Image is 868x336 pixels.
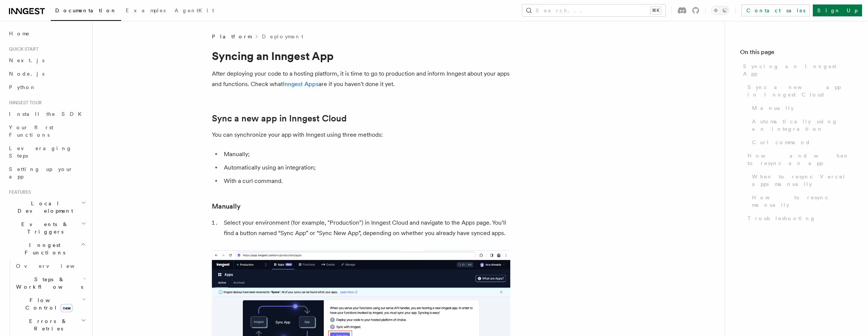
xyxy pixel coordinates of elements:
span: Features [6,189,31,195]
a: Setting up your app [6,162,88,183]
a: Troubleshooting [745,212,853,225]
button: Inngest Functions [6,238,88,259]
span: Automatically using an integration [752,118,853,133]
li: Automatically using an integration; [222,162,510,173]
span: Local Development [6,200,81,215]
span: Setting up your app [9,166,73,180]
span: Errors & Retries [13,317,81,332]
span: Inngest Functions [6,241,81,256]
a: Manually [212,201,241,212]
span: new [60,304,73,312]
button: Events & Triggers [6,218,88,238]
a: How to resync manually [749,191,853,212]
span: How to resync manually [752,194,853,209]
a: Your first Functions [6,121,88,142]
span: AgentKit [175,7,214,13]
span: Leveraging Steps [9,145,72,159]
button: Toggle dark mode [711,6,729,15]
span: Syncing an Inngest App [743,63,853,77]
button: Search...⌘K [522,4,665,16]
span: Install the SDK [9,111,86,117]
p: You can synchronize your app with Inngest using three methods: [212,130,510,140]
a: Manually [749,101,853,115]
span: Inngest tour [6,100,42,106]
span: Flow Control [13,297,82,311]
a: When to resync Vercel apps manually [749,170,853,191]
span: Home [9,30,30,37]
a: Sync a new app in Inngest Cloud [745,80,853,101]
a: How and when to resync an app [745,149,853,170]
h4: On this page [740,48,853,60]
p: After deploying your code to a hosting platform, it is time to go to production and inform Innges... [212,69,510,89]
span: Overview [16,263,93,269]
span: Platform [212,33,251,40]
a: Curl command [749,136,853,149]
a: Node.js [6,67,88,80]
span: Python [9,84,36,90]
span: Events & Triggers [6,221,81,235]
span: Next.js [9,57,44,63]
a: Install the SDK [6,107,88,121]
span: Steps & Workflows [13,276,83,291]
a: Python [6,80,88,94]
button: Flow Controlnew [13,294,88,314]
a: Examples [121,2,170,20]
li: With a curl command. [222,176,510,186]
a: Next.js [6,54,88,67]
li: Select your environment (for example, "Production") in Inngest Cloud and navigate to the Apps pag... [222,218,510,238]
a: AgentKit [170,2,219,20]
a: Syncing an Inngest App [740,60,853,80]
span: When to resync Vercel apps manually [752,173,853,188]
span: Examples [126,7,166,13]
a: Leveraging Steps [6,142,88,162]
button: Local Development [6,197,88,218]
span: Your first Functions [9,124,53,138]
span: Troubleshooting [748,215,816,222]
span: How and when to resync an app [748,152,853,167]
a: Overview [13,259,88,273]
a: Sign Up [813,4,862,16]
a: Contact sales [742,4,810,16]
span: Curl command [752,139,811,146]
span: Sync a new app in Inngest Cloud [748,83,853,98]
h1: Syncing an Inngest App [212,49,510,63]
li: Manually; [222,149,510,159]
a: Automatically using an integration [749,115,853,136]
kbd: ⌘K [651,7,661,14]
span: Quick start [6,46,38,52]
span: Node.js [9,71,44,77]
a: Home [6,27,88,40]
a: Sync a new app in Inngest Cloud [212,113,347,124]
a: Documentation [51,2,121,21]
a: Inngest Apps [283,80,319,88]
a: Deployment [262,33,303,40]
button: Errors & Retries [13,314,88,335]
span: Documentation [55,7,117,13]
span: Manually [752,104,794,112]
button: Steps & Workflows [13,273,88,294]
